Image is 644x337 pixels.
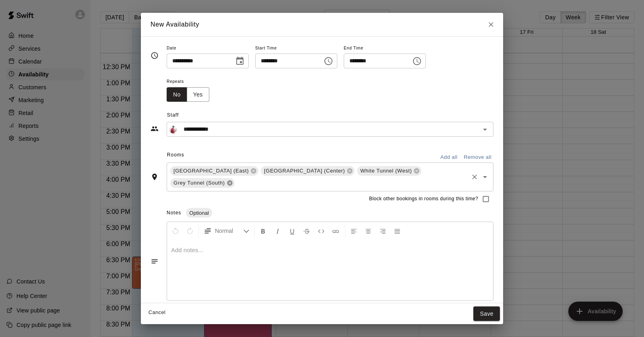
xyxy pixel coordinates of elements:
button: Add all [436,151,462,164]
button: Open [479,171,491,183]
span: Start Time [255,43,337,54]
div: [GEOGRAPHIC_DATA] (East) [170,166,258,176]
button: No [167,87,187,102]
span: Normal [215,227,243,235]
span: Block other bookings in rooms during this time? [369,195,478,203]
button: Justify Align [390,224,404,238]
div: outlined button group [167,87,209,102]
span: End Time [344,43,426,54]
button: Clear [469,171,480,183]
span: Staff [167,109,493,122]
span: White Tunnel (West) [357,167,415,175]
button: Open [479,124,491,135]
div: Grey Tunnel (South) [170,178,235,188]
button: Close [484,17,498,32]
span: Repeats [167,76,216,87]
button: Center Align [361,224,375,238]
svg: Rooms [151,173,159,181]
h6: New Availability [151,19,199,30]
button: Format Bold [256,224,270,238]
span: [GEOGRAPHIC_DATA] (East) [170,167,252,175]
button: Left Align [347,224,361,238]
button: Choose date, selected date is Oct 12, 2025 [232,53,248,69]
span: Optional [186,210,212,216]
svg: Notes [151,257,159,265]
button: Format Underline [285,224,299,238]
span: Notes [167,210,181,216]
img: Sam Kornstad [169,125,177,134]
button: Formatting Options [200,224,253,238]
button: Choose time, selected time is 4:00 PM [320,53,336,69]
div: White Tunnel (West) [357,166,421,176]
span: Rooms [167,152,184,158]
svg: Timing [151,51,159,60]
button: Remove all [462,151,493,164]
button: Yes [187,87,209,102]
button: Cancel [144,306,170,319]
button: Redo [183,224,197,238]
button: Format Strikethrough [300,224,314,238]
button: Insert Link [329,224,343,238]
button: Insert Code [314,224,328,238]
button: Save [473,306,500,321]
button: Right Align [376,224,390,238]
button: Choose time, selected time is 5:00 PM [409,53,425,69]
button: Undo [169,224,182,238]
span: [GEOGRAPHIC_DATA] (Center) [261,167,348,175]
span: Grey Tunnel (South) [170,179,228,187]
button: Format Italics [271,224,285,238]
span: Date [167,43,249,54]
div: [GEOGRAPHIC_DATA] (Center) [261,166,355,176]
svg: Staff [151,125,159,133]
